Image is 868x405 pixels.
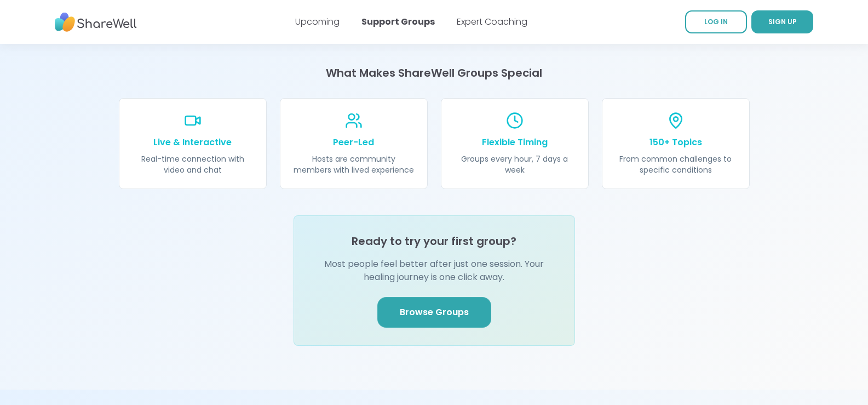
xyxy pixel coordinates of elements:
h4: What Makes ShareWell Groups Special [119,65,750,81]
span: SIGN UP [768,17,797,26]
p: Most people feel better after just one session. Your healing journey is one click away. [312,258,557,284]
p: From common challenges to specific conditions [616,153,736,175]
a: Browse Groups [377,297,491,328]
a: Upcoming [295,15,340,28]
h4: Ready to try your first group? [352,233,516,249]
p: 150+ Topics [616,136,736,149]
p: Groups every hour, 7 days a week [455,153,575,175]
p: Flexible Timing [455,136,575,149]
p: Hosts are community members with lived experience [294,153,414,175]
img: ShareWell Nav Logo [55,7,137,37]
p: Peer-Led [294,136,414,149]
span: LOG IN [704,17,728,26]
a: SIGN UP [751,10,813,33]
a: Support Groups [361,15,435,28]
a: LOG IN [685,10,747,33]
span: Browse Groups [400,306,469,319]
p: Live & Interactive [133,136,253,149]
p: Real-time connection with video and chat [133,153,253,175]
a: Expert Coaching [457,15,527,28]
